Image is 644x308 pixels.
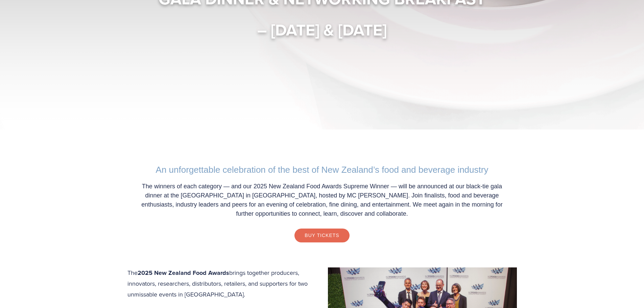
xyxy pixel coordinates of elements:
strong: 2025 New Zealand Food Awards [138,268,229,277]
h2: An unforgettable celebration of the best of New Zealand’s food and beverage industry [134,165,510,175]
p: The winners of each category — and our 2025 New Zealand Food Awards Supreme Winner — will be anno... [134,182,510,218]
p: The brings together producers, innovators, researchers, distributors, retailers, and supporters f... [127,267,517,300]
a: Buy Tickets [294,229,349,242]
h1: – [DATE] & [DATE] [127,20,517,40]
